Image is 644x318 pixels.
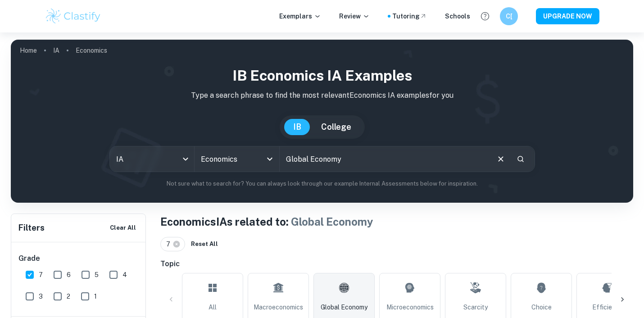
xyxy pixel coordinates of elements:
[263,153,276,165] button: Open
[160,214,633,230] h1: Economics IAs related to:
[280,146,489,172] input: E.g. smoking and tax, tariffs, global economy...
[11,40,633,203] img: profile cover
[94,291,97,301] span: 1
[312,119,360,135] button: College
[209,302,217,312] span: All
[18,179,626,188] p: Not sure what to search for? You can always look through our example Internal Assessments below f...
[160,259,633,269] h6: Topic
[67,291,70,301] span: 2
[339,11,370,21] p: Review
[18,222,45,234] h6: Filters
[291,215,373,228] span: Global Economy
[321,302,367,312] span: Global Economy
[110,146,195,172] div: IA
[445,11,470,21] a: Schools
[18,65,626,86] h1: IB Economics IA examples
[504,11,514,21] h6: C[
[20,44,37,57] a: Home
[284,119,310,135] button: IB
[53,44,59,57] a: IA
[536,8,599,24] button: UPGRADE NOW
[108,221,138,235] button: Clear All
[392,11,427,21] a: Tutoring
[18,253,139,264] h6: Grade
[592,302,622,312] span: Efficiency
[39,291,43,301] span: 3
[492,150,509,168] button: Clear
[279,11,321,21] p: Exemplars
[95,270,99,280] span: 5
[531,302,552,312] span: Choice
[160,237,185,251] div: 7
[166,239,174,249] span: 7
[45,7,102,25] img: Clastify logo
[477,9,493,24] button: Help and Feedback
[513,151,528,167] button: Search
[189,237,220,251] button: Reset All
[386,302,434,312] span: Microeconomics
[39,270,43,280] span: 7
[463,302,488,312] span: Scarcity
[67,270,71,280] span: 6
[254,302,303,312] span: Macroeconomics
[122,270,127,280] span: 4
[18,90,626,101] p: Type a search phrase to find the most relevant Economics IA examples for you
[500,7,518,25] button: C[
[76,45,107,55] p: Economics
